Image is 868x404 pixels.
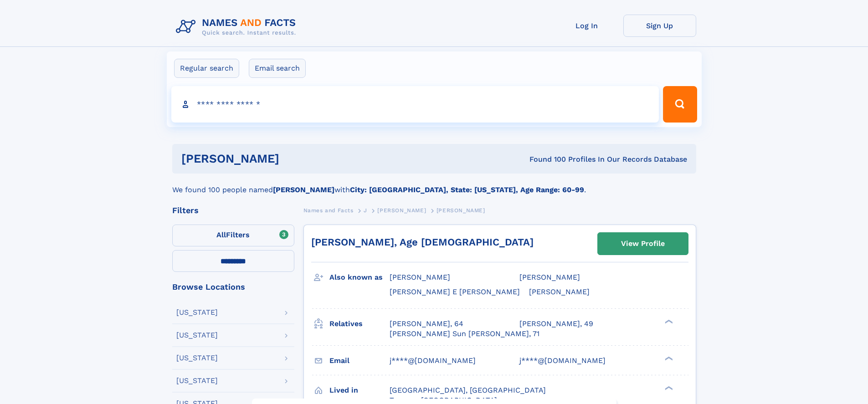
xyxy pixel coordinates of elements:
[519,273,580,281] span: [PERSON_NAME]
[350,185,584,194] b: City: [GEOGRAPHIC_DATA], State: [US_STATE], Age Range: 60-99
[311,236,534,248] a: [PERSON_NAME], Age [DEMOGRAPHIC_DATA]
[437,207,485,214] span: [PERSON_NAME]
[623,15,696,37] a: Sign Up
[176,332,218,339] div: [US_STATE]
[172,225,294,246] label: Filters
[176,354,218,362] div: [US_STATE]
[404,154,687,164] div: Found 100 Profiles In Our Records Database
[273,185,334,194] b: [PERSON_NAME]
[663,86,697,123] button: Search Button
[390,287,520,296] span: [PERSON_NAME] E [PERSON_NAME]
[329,353,390,368] h3: Email
[176,309,218,316] div: [US_STATE]
[663,355,673,361] div: ❯
[329,270,390,285] h3: Also known as
[176,377,218,384] div: [US_STATE]
[390,329,539,339] a: [PERSON_NAME] Sun [PERSON_NAME], 71
[377,205,426,216] a: [PERSON_NAME]
[529,287,590,296] span: [PERSON_NAME]
[663,385,673,391] div: ❯
[390,386,546,394] span: [GEOGRAPHIC_DATA], [GEOGRAPHIC_DATA]
[329,383,390,398] h3: Lived in
[621,233,665,254] div: View Profile
[550,15,623,37] a: Log In
[390,319,463,329] a: [PERSON_NAME], 64
[303,205,354,216] a: Names and Facts
[172,174,696,195] div: We found 100 people named with .
[171,86,659,123] input: search input
[390,273,450,281] span: [PERSON_NAME]
[329,316,390,332] h3: Relatives
[519,319,593,329] a: [PERSON_NAME], 49
[249,59,306,78] label: Email search
[364,205,367,216] a: J
[174,59,239,78] label: Regular search
[377,207,426,214] span: [PERSON_NAME]
[216,230,226,239] span: All
[181,153,405,164] h1: [PERSON_NAME]
[172,206,294,215] div: Filters
[172,15,303,39] img: Logo Names and Facts
[364,207,367,214] span: J
[172,283,294,291] div: Browse Locations
[663,318,673,324] div: ❯
[598,233,688,255] a: View Profile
